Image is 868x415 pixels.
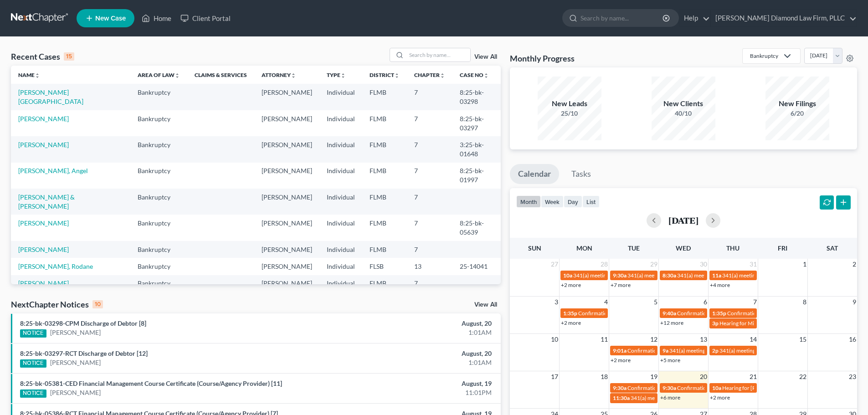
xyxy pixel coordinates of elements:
span: 17 [550,371,559,382]
span: Hearing for Mirror Trading International (PTY) Ltd. [719,320,840,327]
button: week [541,195,564,208]
div: 11:01PM [340,388,492,397]
span: 3 [554,297,559,307]
td: Bankruptcy [130,258,187,275]
td: Individual [319,136,362,162]
a: [PERSON_NAME] [50,328,101,337]
div: 25/10 [538,109,601,118]
span: 9:30a [613,272,627,279]
div: NextChapter Notices [11,299,103,310]
a: +2 more [710,394,730,401]
td: 7 [407,241,452,258]
span: 341(a) meeting for Forest [PERSON_NAME] II & [PERSON_NAME] [573,272,730,279]
span: Mon [576,244,592,252]
a: +2 more [561,319,581,326]
td: 7 [407,84,452,110]
span: Hearing for [PERSON_NAME] and [PERSON_NAME] [722,384,847,391]
span: 341(a) meeting for [PERSON_NAME] [719,347,807,354]
a: +2 more [611,357,631,364]
td: Bankruptcy [130,241,187,258]
div: Bankruptcy [750,52,778,60]
td: 8:25-bk-05639 [452,215,501,241]
div: Recent Cases [11,51,74,62]
span: 20 [699,371,708,382]
span: 7 [752,297,758,307]
span: 18 [600,371,609,382]
div: New Leads [538,98,601,109]
a: [PERSON_NAME] [18,141,69,149]
td: Individual [319,163,362,189]
td: FLMB [362,136,407,162]
div: NOTICE [20,329,46,338]
td: 7 [407,215,452,241]
span: 21 [749,371,758,382]
span: 16 [848,334,857,345]
a: Attorneyunfold_more [262,72,296,78]
span: Wed [676,244,691,252]
span: 29 [649,259,658,270]
td: Bankruptcy [130,136,187,162]
a: [PERSON_NAME] [50,358,101,367]
span: 1:35p [712,310,726,317]
td: Bankruptcy [130,189,187,215]
span: Sat [827,244,838,252]
a: [PERSON_NAME] [18,279,69,287]
td: 7 [407,189,452,215]
div: 40/10 [652,109,715,118]
button: day [564,195,582,208]
a: Area of Lawunfold_more [138,72,180,78]
button: list [582,195,600,208]
span: 9:40a [663,310,676,317]
div: NOTICE [20,389,46,398]
div: 1:01AM [340,328,492,337]
a: Typeunfold_more [327,72,346,78]
i: unfold_more [175,73,180,78]
span: 341(a) meeting for [PERSON_NAME] [631,395,719,401]
span: 2p [712,347,719,354]
i: unfold_more [35,73,40,78]
td: Bankruptcy [130,110,187,136]
h2: [DATE] [668,215,699,225]
div: August, 20 [340,349,492,358]
td: Bankruptcy [130,163,187,189]
td: 8:25-bk-03298 [452,84,501,110]
a: View All [474,302,497,308]
i: unfold_more [440,73,445,78]
td: Individual [319,110,362,136]
td: 13 [407,258,452,275]
span: 12 [649,334,658,345]
a: Chapterunfold_more [414,72,445,78]
td: 7 [407,163,452,189]
span: 23 [848,371,857,382]
span: 14 [749,334,758,345]
span: 10 [550,334,559,345]
a: [PERSON_NAME] [18,115,69,123]
td: [PERSON_NAME] [254,241,319,258]
a: Client Portal [176,10,235,26]
span: 27 [550,259,559,270]
a: Case Nounfold_more [460,72,489,78]
h3: Monthly Progress [510,53,575,64]
span: Fri [778,244,787,252]
div: New Filings [765,98,829,109]
div: NOTICE [20,359,46,368]
div: August, 19 [340,379,492,388]
a: Home [137,10,176,26]
a: [PERSON_NAME] & [PERSON_NAME] [18,193,75,210]
span: Confirmation hearing for [PERSON_NAME] [677,384,781,391]
td: Individual [319,215,362,241]
td: [PERSON_NAME] [254,275,319,292]
span: 9a [663,347,668,354]
span: 9:01a [613,347,627,354]
td: [PERSON_NAME] [254,189,319,215]
span: Confirmation Hearing for [PERSON_NAME] [727,310,832,317]
td: FLSB [362,258,407,275]
td: FLMB [362,275,407,292]
td: FLMB [362,241,407,258]
span: 2 [852,259,857,270]
span: 31 [749,259,758,270]
span: Confirmation hearing for [PERSON_NAME] [627,347,731,354]
span: 5 [653,297,658,307]
td: FLMB [362,110,407,136]
span: Sun [528,244,541,252]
